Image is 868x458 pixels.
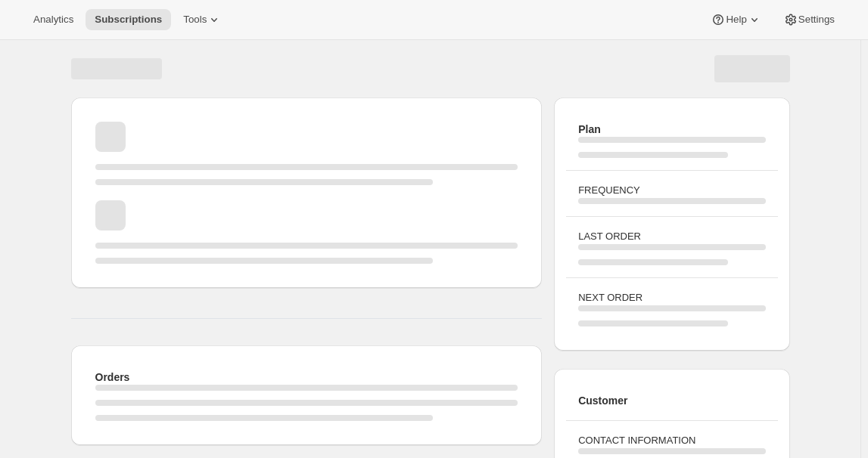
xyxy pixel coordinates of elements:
button: Analytics [24,9,82,30]
h3: LAST ORDER [578,229,765,244]
span: Settings [798,14,835,26]
span: Subscriptions [95,14,162,26]
h3: NEXT ORDER [578,290,765,305]
h2: Orders [95,370,518,385]
h2: Customer [578,393,765,408]
h3: CONTACT INFORMATION [578,433,765,448]
h2: Plan [578,122,765,137]
span: Help [726,14,746,26]
button: Settings [774,9,844,30]
span: Tools [183,14,207,26]
span: Analytics [33,14,73,26]
button: Subscriptions [86,9,171,30]
h3: FREQUENCY [578,183,765,198]
button: Tools [174,9,231,30]
button: Help [702,9,770,30]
